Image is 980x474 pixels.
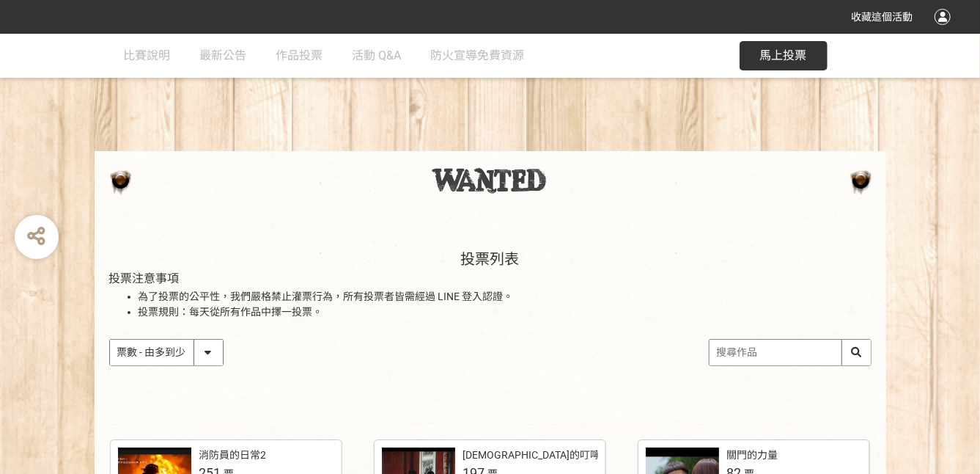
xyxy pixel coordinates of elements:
[276,34,323,78] a: 作品投票
[760,48,807,62] span: 馬上投票
[851,11,913,23] span: 收藏這個活動
[353,34,402,78] a: 活動 Q&A
[199,448,266,463] div: 消防員的日常2
[710,340,871,365] input: 搜尋作品
[431,34,525,78] a: 防火宣導免費資源
[109,250,872,268] h1: 投票列表
[109,271,180,285] span: 投票注意事項
[200,48,247,62] span: 最新公告
[740,41,828,70] button: 馬上投票
[139,289,872,305] li: 為了投票的公平性，我們嚴格禁止灌票行為，所有投票者皆需經過 LINE 登入認證。
[463,448,723,463] div: [DEMOGRAPHIC_DATA]的叮嚀：人離火要熄，住警器不離
[200,34,247,78] a: 最新公告
[726,448,778,463] div: 關門的力量
[353,48,402,62] span: 活動 Q&A
[124,48,171,62] span: 比賽說明
[276,48,323,62] span: 作品投票
[139,305,872,320] li: 投票規則：每天從所有作品中擇一投票。
[431,48,525,62] span: 防火宣導免費資源
[124,34,171,78] a: 比賽說明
